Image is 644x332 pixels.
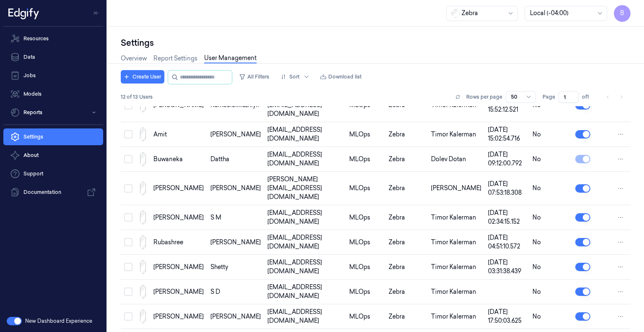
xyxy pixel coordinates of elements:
[532,155,569,164] div: No
[153,213,204,222] div: [PERSON_NAME]
[3,49,103,65] a: Data
[267,209,342,226] div: [EMAIL_ADDRESS][DOMAIN_NAME]
[532,130,569,139] div: No
[153,263,204,272] div: [PERSON_NAME]
[124,288,132,296] button: Select row
[532,238,569,247] div: No
[267,283,342,301] div: [EMAIL_ADDRESS][DOMAIN_NAME]
[349,184,382,193] div: MLOps
[210,238,261,247] div: [PERSON_NAME]
[210,263,261,272] div: Shetty
[90,6,103,20] button: Toggle Navigation
[532,263,569,272] div: No
[466,93,502,101] p: Rows per page
[389,155,424,164] div: Zebra
[431,288,481,296] div: Timor Kalerman
[153,130,204,139] div: Amit
[349,312,382,321] div: MLOps
[488,308,526,325] div: [DATE] 17:50:03.625
[532,184,569,193] div: No
[349,155,382,164] div: MLOps
[532,312,569,321] div: No
[153,155,204,164] div: Buwaneka
[210,184,261,193] div: [PERSON_NAME]
[210,213,261,222] div: S M
[431,184,481,193] div: [PERSON_NAME]
[3,86,103,102] a: Models
[488,258,526,276] div: [DATE] 03:31:38.439
[3,128,103,145] a: Settings
[3,30,103,47] a: Resources
[3,184,103,201] a: Documentation
[488,125,526,143] div: [DATE] 15:02:54.716
[602,91,627,103] nav: pagination
[153,288,204,296] div: [PERSON_NAME]
[349,238,382,247] div: MLOps
[389,263,424,272] div: Zebra
[267,175,342,201] div: [PERSON_NAME][EMAIL_ADDRESS][DOMAIN_NAME]
[349,288,382,296] div: MLOps
[3,147,103,164] button: About
[267,125,342,143] div: [EMAIL_ADDRESS][DOMAIN_NAME]
[488,209,526,226] div: [DATE] 02:34:15.152
[389,288,424,296] div: Zebra
[532,213,569,222] div: No
[210,155,261,164] div: Dattha
[349,130,382,139] div: MLOps
[389,312,424,321] div: Zebra
[3,67,103,84] a: Jobs
[349,213,382,222] div: MLOps
[431,213,481,222] div: Timor Kalerman
[153,184,204,193] div: [PERSON_NAME]
[431,312,481,321] div: Timor Kalerman
[121,70,164,84] button: Create User
[389,213,424,222] div: Zebra
[543,93,555,101] span: Page
[153,238,204,247] div: Rubashree
[582,93,595,101] span: of 1
[236,70,273,84] button: All Filters
[488,233,526,251] div: [DATE] 04:51:10.572
[204,54,257,63] a: User Management
[124,184,132,193] button: Select row
[210,312,261,321] div: [PERSON_NAME]
[124,155,132,163] button: Select row
[349,263,382,272] div: MLOps
[153,54,197,63] a: Report Settings
[267,233,342,251] div: [EMAIL_ADDRESS][DOMAIN_NAME]
[488,180,526,197] div: [DATE] 07:53:18.308
[431,238,481,247] div: Timor Kalerman
[389,238,424,247] div: Zebra
[614,5,631,22] button: B
[532,288,569,296] div: No
[210,130,261,139] div: [PERSON_NAME]
[121,37,631,49] div: Settings
[317,70,365,84] button: Download list
[124,213,132,222] button: Select row
[267,258,342,276] div: [EMAIL_ADDRESS][DOMAIN_NAME]
[121,93,153,101] span: 12 of 13 Users
[431,130,481,139] div: Timor Kalerman
[3,165,103,182] a: Support
[124,263,132,271] button: Select row
[210,288,261,296] div: S D
[488,150,526,168] div: [DATE] 09:12:00.792
[431,155,481,164] div: Dolev Dotan
[121,54,147,63] a: Overview
[267,308,342,325] div: [EMAIL_ADDRESS][DOMAIN_NAME]
[267,150,342,168] div: [EMAIL_ADDRESS][DOMAIN_NAME]
[124,312,132,321] button: Select row
[3,104,103,121] button: Reports
[389,130,424,139] div: Zebra
[431,263,481,272] div: Timor Kalerman
[153,312,204,321] div: [PERSON_NAME]
[389,184,424,193] div: Zebra
[124,238,132,246] button: Select row
[124,130,132,139] button: Select row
